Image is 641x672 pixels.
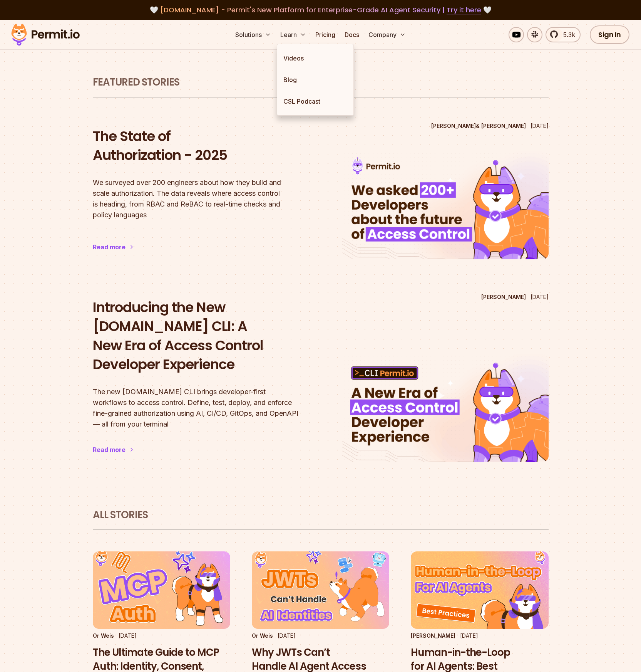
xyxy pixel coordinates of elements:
[411,632,455,640] p: [PERSON_NAME]
[431,122,526,130] p: [PERSON_NAME] & [PERSON_NAME]
[93,298,299,374] h2: Introducing the New [DOMAIN_NAME] CLI: A New Era of Access Control Developer Experience
[93,551,230,629] img: The Ultimate Guide to MCP Auth: Identity, Consent, and Agent Security
[481,293,526,301] p: [PERSON_NAME]
[365,27,409,42] button: Company
[93,508,549,522] h2: All Stories
[531,123,549,129] time: [DATE]
[277,69,353,91] a: Blog
[342,151,549,259] img: The State of Authorization - 2025
[93,386,299,430] p: The new [DOMAIN_NAME] CLI brings developer-first workflows to access control. Define, test, deplo...
[93,119,549,275] a: The State of Authorization - 2025[PERSON_NAME]& [PERSON_NAME][DATE]The State of Authorization - 2...
[278,632,296,639] time: [DATE]
[559,30,575,39] span: 5.3k
[93,290,549,477] a: Introducing the New Permit.io CLI: A New Era of Access Control Developer Experience[PERSON_NAME][...
[342,354,549,462] img: Introducing the New Permit.io CLI: A New Era of Access Control Developer Experience
[232,27,274,42] button: Solutions
[277,91,353,112] a: CSL Podcast
[312,27,338,42] a: Pricing
[93,632,114,640] p: Or Weis
[252,551,389,629] img: Why JWTs Can’t Handle AI Agent Access
[277,27,309,42] button: Learn
[119,632,137,639] time: [DATE]
[277,47,353,69] a: Videos
[460,632,478,639] time: [DATE]
[93,76,549,89] h1: Featured Stories
[93,127,299,165] h2: The State of Authorization - 2025
[8,22,83,48] img: Permit logo
[411,551,548,629] img: Human-in-the-Loop for AI Agents: Best Practices, Frameworks, Use Cases, and Demo
[18,5,623,15] div: 🤍 🤍
[93,177,299,220] p: We surveyed over 200 engineers about how they build and scale authorization. The data reveals whe...
[160,5,481,15] span: [DOMAIN_NAME] - Permit's New Platform for Enterprise-Grade AI Agent Security |
[546,27,581,42] a: 5.3k
[447,5,481,15] a: Try it here
[590,25,629,44] a: Sign In
[341,27,362,42] a: Docs
[93,445,126,454] div: Read more
[531,294,549,300] time: [DATE]
[93,242,126,252] div: Read more
[252,632,273,640] p: Or Weis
